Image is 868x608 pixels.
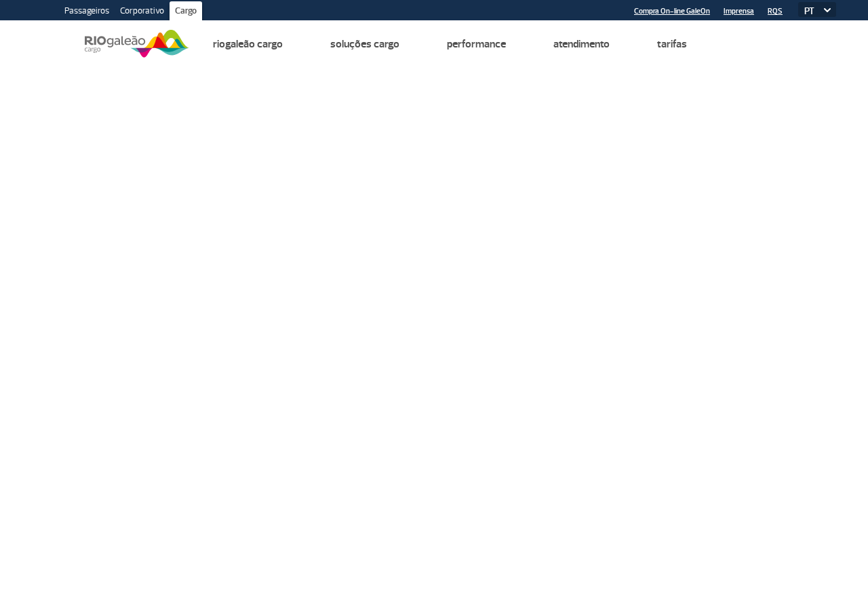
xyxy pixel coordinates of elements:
a: Compra On-line GaleOn [634,7,710,16]
a: Soluções Cargo [330,37,399,51]
a: Performance [447,37,506,51]
a: Passageiros [59,1,115,23]
a: RQS [768,7,783,16]
a: Atendimento [553,37,610,51]
a: Corporativo [115,1,170,23]
a: Riogaleão Cargo [213,37,283,51]
a: Tarifas [657,37,687,51]
a: Cargo [170,1,202,23]
a: Imprensa [724,7,754,16]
